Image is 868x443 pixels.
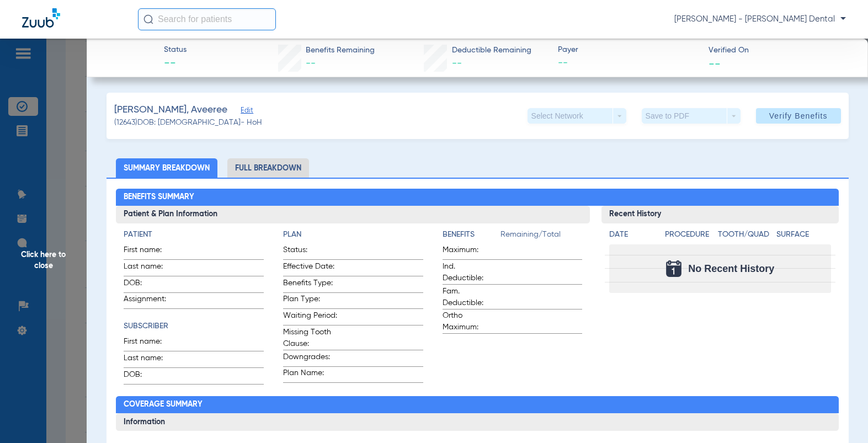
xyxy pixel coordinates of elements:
span: Plan Type: [283,293,337,308]
span: Ortho Maximum: [443,310,497,333]
span: -- [558,56,699,70]
span: Last name: [124,261,178,276]
button: Verify Benefits [756,108,841,124]
span: Remaining/Total [500,229,583,244]
span: Downgrades: [283,351,337,366]
span: (12643) DOB: [DEMOGRAPHIC_DATA] - HoH [114,117,262,129]
img: Search Icon [143,14,153,24]
span: Last name: [124,353,178,367]
h4: Procedure [665,229,714,241]
h2: Coverage Summary [116,396,839,414]
app-breakdown-title: Date [609,229,656,244]
h4: Surface [776,229,831,241]
h3: Patient & Plan Information [116,206,590,223]
span: DOB: [124,369,178,384]
h4: Patient [124,229,264,241]
h4: Benefits [443,229,500,241]
span: DOB: [124,277,178,292]
h4: Date [609,229,656,241]
span: Assignment: [124,293,178,308]
h4: Plan [283,229,423,241]
app-breakdown-title: Procedure [665,229,714,244]
h3: Recent History [601,206,839,223]
span: -- [709,57,721,69]
li: Summary Breakdown [116,158,217,178]
iframe: Chat Widget [813,390,868,443]
span: Plan Name: [283,367,337,382]
input: Search for patients [138,8,276,30]
span: First name: [124,244,178,259]
app-breakdown-title: Benefits [443,229,500,244]
span: Status [164,44,187,56]
span: Deductible Remaining [452,45,531,56]
span: -- [306,58,316,68]
span: First name: [124,336,178,351]
li: Full Breakdown [227,158,309,178]
span: Status: [283,244,337,259]
h4: Tooth/Quad [718,229,773,241]
span: -- [164,56,187,72]
span: Verify Benefits [769,111,828,120]
span: Fam. Deductible: [443,286,497,309]
span: Effective Date: [283,261,337,276]
app-breakdown-title: Surface [776,229,831,244]
h3: Information [116,413,839,431]
h2: Benefits Summary [116,189,839,206]
span: Verified On [709,45,850,56]
app-breakdown-title: Tooth/Quad [718,229,773,244]
span: Benefits Remaining [306,45,375,56]
span: Ind. Deductible: [443,261,497,284]
span: [PERSON_NAME] - [PERSON_NAME] Dental [674,14,846,25]
span: Missing Tooth Clause: [283,327,337,350]
span: Edit [241,106,251,117]
span: -- [452,58,462,68]
span: Benefits Type: [283,277,337,292]
span: Waiting Period: [283,310,337,325]
img: Calendar [666,260,681,277]
span: [PERSON_NAME], Aveeree [114,103,227,117]
span: No Recent History [688,263,774,274]
span: Payer [558,44,699,56]
h4: Subscriber [124,321,264,332]
span: Maximum: [443,244,497,259]
img: Zuub Logo [22,8,60,28]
